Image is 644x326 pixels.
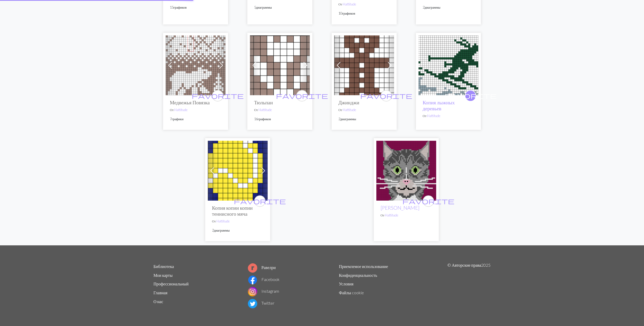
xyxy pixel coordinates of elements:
img: Логотип Instagram [248,287,257,296]
img: Логотип Ravelry [248,263,257,273]
a: [PERSON_NAME] [381,205,420,211]
i: favourite [402,196,454,206]
img: Спорт с мячом 10s [208,141,268,201]
button: favourite [381,90,392,101]
span: favorite [360,92,412,100]
h2: Копия копии копии теннисного мяча [212,205,263,217]
span: favorite [276,92,328,100]
i: favourite [445,91,497,101]
a: Равелри [248,265,276,270]
a: Hattitude [385,213,398,217]
p: 2 диаграммы [212,228,263,233]
span: favorite [192,92,244,100]
p: 7 графики [170,117,221,122]
a: Главная [153,290,168,295]
button: favourite [296,90,308,101]
p: 2 диаграммы [338,117,390,122]
p: 10 графиков [338,11,390,16]
p: 16 графиков [254,117,306,122]
p: От [381,213,432,218]
span: favorite [402,197,454,205]
a: Hattitude [216,219,230,223]
a: Конфиденциальность [339,273,377,278]
p: От [170,107,221,112]
p: 5 диаграммы [254,5,306,10]
p: © Авторские права 2025 [447,262,491,309]
img: Джинджи [334,35,394,95]
a: Алиса - Чудо - Кошка [376,168,436,172]
a: деревья для лыжников [418,62,478,67]
img: Логотип Twitter [248,299,257,308]
a: Facebook [248,277,280,282]
a: Библиотека [153,264,174,269]
p: 2 диаграммы [423,5,474,10]
a: Hattitude [343,2,356,6]
span: favorite [445,92,497,100]
a: Медвежья повязка og [166,62,226,67]
a: Спорт с мячом 10s [208,168,268,172]
i: favourite [276,91,328,101]
i: favourite [234,196,286,206]
a: Hattitude [174,108,188,112]
button: favourite [423,195,434,207]
h2: Тюльпан [254,99,306,105]
img: деревья для лыжников [418,35,478,95]
a: Джинджи [334,62,394,67]
a: Hattitude [343,108,356,112]
p: От [423,113,474,118]
a: Тюльпан [250,62,310,67]
span: favorite [234,197,286,205]
p: От [254,107,306,112]
a: Instagram [248,289,279,293]
a: Twitter [248,301,274,305]
img: Тюльпан [250,35,310,95]
p: От [338,107,390,112]
img: Алиса - Чудо - Кошка [376,141,436,201]
i: favourite [192,91,244,101]
p: От [338,2,390,7]
h2: Медвежья Повязка [170,99,221,105]
a: Мои карты [153,273,173,278]
a: Профессиональный [153,281,189,286]
p: От [212,219,263,224]
img: Медвежья повязка og [166,35,226,95]
a: Hattitude [427,114,440,118]
button: favourite [465,90,476,101]
a: О нас [153,299,163,304]
button: favourite [212,90,223,101]
i: favourite [360,91,412,101]
a: Условия [339,281,353,286]
img: Логотип Facebook [248,275,257,285]
a: Файлы cookie [339,290,364,295]
p: 15 графиков [170,5,221,10]
a: Приемлемое использование [339,264,388,269]
h2: Джинджи [338,99,390,105]
button: favourite [254,195,266,207]
a: Hattitude [259,108,272,112]
a: Копия лыжных деревьев [423,99,455,111]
